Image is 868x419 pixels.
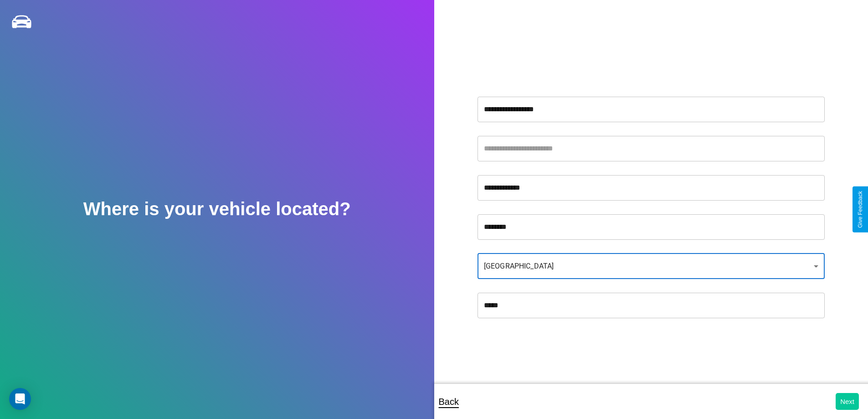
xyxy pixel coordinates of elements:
p: Back [439,393,459,410]
button: Next [836,393,859,410]
div: [GEOGRAPHIC_DATA] [478,253,825,279]
h2: Where is your vehicle located? [83,199,351,219]
div: Give Feedback [857,191,863,228]
div: Open Intercom Messenger [9,388,31,410]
